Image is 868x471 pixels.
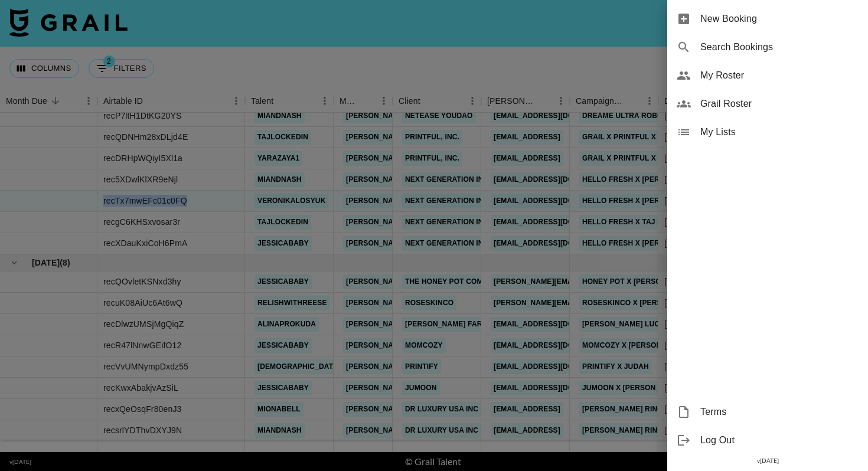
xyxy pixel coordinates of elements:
span: Search Bookings [700,40,859,54]
span: My Roster [700,68,859,83]
div: v [DATE] [667,454,868,467]
span: Terms [700,405,859,419]
span: New Booking [700,12,859,26]
div: Log Out [667,426,868,454]
div: My Roster [667,61,868,90]
div: New Booking [667,5,868,33]
div: Terms [667,398,868,426]
span: My Lists [700,125,859,139]
div: My Lists [667,118,868,146]
div: Grail Roster [667,90,868,118]
div: Search Bookings [667,33,868,61]
span: Log Out [700,433,859,447]
span: Grail Roster [700,97,859,111]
